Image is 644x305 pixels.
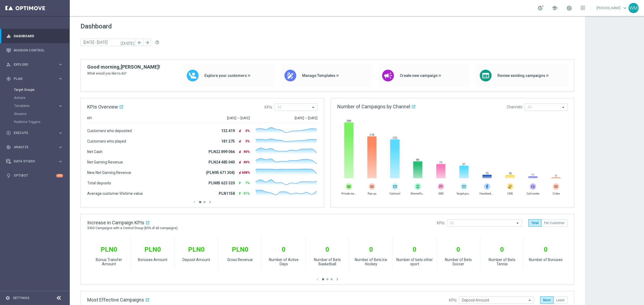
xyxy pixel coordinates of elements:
[6,159,58,164] div: Data Studio
[6,145,63,149] button: track_changes Analyze keyboard_arrow_right
[14,29,63,43] a: Dashboard
[56,174,63,177] div: +10
[6,131,58,135] div: Execute
[6,77,63,81] button: gps_fixed Plan keyboard_arrow_right
[14,63,58,66] span: Explore
[6,159,63,163] button: Data Studio keyboard_arrow_right
[6,169,63,183] div: Optibot
[58,159,63,164] i: keyboard_arrow_right
[14,120,56,124] a: Realtime Triggers
[6,43,63,57] div: Mission Control
[552,5,558,11] span: school
[622,5,628,11] span: keyboard_arrow_down
[14,86,69,94] div: Target Groups
[14,88,56,92] a: Target Groups
[5,296,10,300] i: settings
[6,173,11,178] i: lightbulb
[14,104,58,107] div: Templates
[6,62,63,67] button: person_search Explore keyboard_arrow_right
[6,76,58,81] div: Plan
[58,62,63,67] i: keyboard_arrow_right
[14,94,69,102] div: Actions
[596,4,628,12] a: [PERSON_NAME]keyboard_arrow_down
[14,104,53,107] span: Templates
[6,34,11,39] i: equalizer
[14,146,58,149] span: Analyze
[14,112,56,116] a: Streams
[58,103,63,109] i: keyboard_arrow_right
[6,145,11,150] i: track_changes
[14,131,58,135] span: Execute
[6,145,58,150] div: Analyze
[6,131,11,135] i: play_circle_outline
[14,43,63,57] a: Mission Control
[14,96,56,100] a: Actions
[14,104,63,108] button: Templates keyboard_arrow_right
[14,77,58,80] span: Plan
[6,62,11,67] i: person_search
[6,173,63,178] button: lightbulb Optibot +10
[6,62,58,67] div: Explore
[14,110,69,118] div: Streams
[58,76,63,81] i: keyboard_arrow_right
[14,160,58,163] span: Data Studio
[6,29,63,43] div: Dashboard
[58,145,63,150] i: keyboard_arrow_right
[58,131,63,136] i: keyboard_arrow_right
[6,48,63,53] button: Mission Control
[6,34,63,38] button: equalizer Dashboard
[14,118,69,126] div: Realtime Triggers
[14,102,69,110] div: Templates
[628,3,639,13] div: WM
[6,131,63,135] button: play_circle_outline Execute keyboard_arrow_right
[6,76,11,81] i: gps_fixed
[13,296,29,300] a: Settings
[14,169,56,183] a: Optibot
